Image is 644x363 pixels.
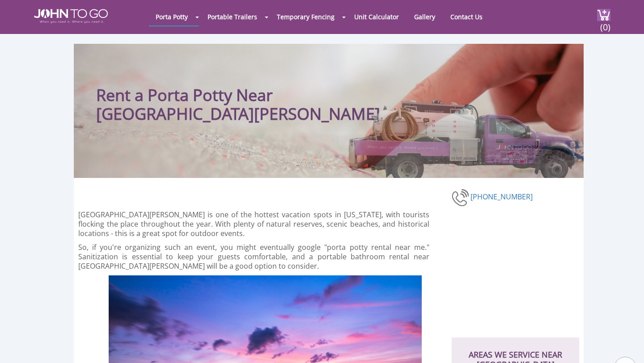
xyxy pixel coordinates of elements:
[338,95,579,178] img: Truck
[270,8,341,25] a: Temporary Fencing
[34,9,108,23] img: JOHN to go
[78,210,429,238] p: [GEOGRAPHIC_DATA][PERSON_NAME] is one of the hottest vacation spots in [US_STATE], with tourists ...
[149,8,195,25] a: Porta Potty
[600,14,610,33] span: (0)
[470,192,533,202] a: [PHONE_NUMBER]
[444,8,489,25] a: Contact Us
[407,8,442,25] a: Gallery
[452,188,470,207] img: phone-number
[608,327,644,363] button: Live Chat
[201,8,264,25] a: Portable Trailers
[78,243,429,271] p: So, if you're organizing such an event, you might eventually google "porta potty rental near me."...
[347,8,406,25] a: Unit Calculator
[96,62,385,123] h1: Rent a Porta Potty Near [GEOGRAPHIC_DATA][PERSON_NAME]
[597,9,610,21] img: cart a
